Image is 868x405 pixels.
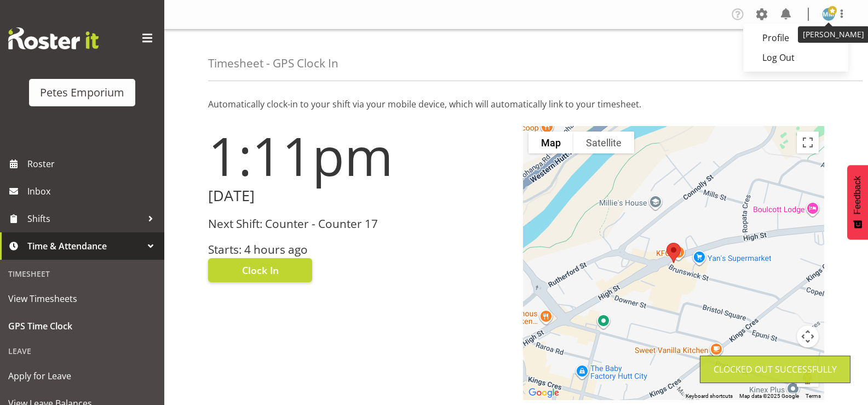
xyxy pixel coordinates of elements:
button: Keyboard shortcuts [686,392,733,400]
span: Inbox [27,183,159,199]
h4: Timesheet - GPS Clock In [208,57,338,70]
button: Feedback - Show survey [847,165,868,239]
button: Map camera controls [797,326,819,347]
h2: [DATE] [208,187,510,204]
button: Clock In [208,258,312,282]
div: Clocked out Successfully [714,363,837,376]
span: GPS Time Clock [8,318,156,334]
img: mandy-mosley3858.jpg [822,8,835,21]
a: Terms (opens in new tab) [806,393,821,399]
span: Clock In [242,263,279,277]
span: Roster [27,156,159,172]
span: Time & Attendance [27,238,142,254]
button: Show street map [528,132,573,153]
a: View Timesheets [3,285,162,312]
a: Open this area in Google Maps (opens a new window) [526,386,562,400]
a: GPS Time Clock [3,312,162,340]
img: Rosterit website logo [8,27,99,49]
span: Map data ©2025 Google [739,393,799,399]
img: Google [526,386,562,400]
a: Apply for Leave [3,362,162,390]
p: Automatically clock-in to your shift via your mobile device, which will automatically link to you... [208,98,824,111]
h3: Starts: 4 hours ago [208,243,510,256]
button: Show satellite imagery [573,132,634,153]
div: Timesheet [3,263,162,285]
div: Petes Emporium [40,84,124,101]
div: Leave [3,340,162,362]
button: Toggle fullscreen view [797,132,819,153]
a: Profile [743,28,848,48]
h3: Next Shift: Counter - Counter 17 [208,218,510,230]
span: View Timesheets [8,290,156,307]
span: Shifts [27,210,142,227]
span: Feedback [853,176,863,214]
a: Log Out [743,48,848,67]
h1: 1:11pm [208,126,510,185]
span: Apply for Leave [8,368,156,384]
